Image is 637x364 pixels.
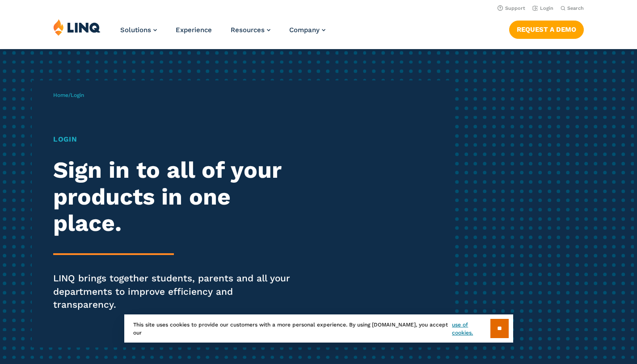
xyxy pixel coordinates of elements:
button: Open Search Bar [561,5,584,12]
a: Support [498,5,525,11]
nav: Button Navigation [509,19,584,38]
a: Login [532,5,553,11]
p: LINQ brings together students, parents and all your departments to improve efficiency and transpa... [53,272,299,312]
h2: Sign in to all of your products in one place. [53,157,299,236]
span: Company [289,26,320,34]
span: Solutions [120,26,151,34]
a: Request a Demo [509,21,584,38]
div: This site uses cookies to provide our customers with a more personal experience. By using [DOMAIN... [124,314,513,343]
a: use of cookies. [452,321,490,337]
a: Solutions [120,26,157,34]
img: LINQ | K‑12 Software [53,19,101,36]
span: Search [567,5,584,11]
span: Login [71,92,84,98]
a: Experience [176,26,212,34]
h1: Login [53,134,299,145]
a: Company [289,26,325,34]
span: / [53,92,84,98]
span: Resources [231,26,265,34]
a: Home [53,92,68,98]
nav: Primary Navigation [120,19,325,48]
a: Resources [231,26,270,34]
